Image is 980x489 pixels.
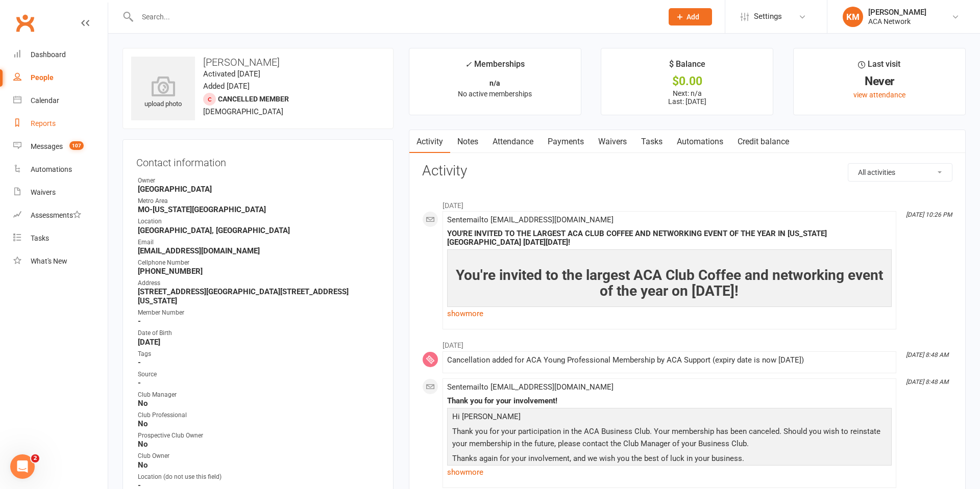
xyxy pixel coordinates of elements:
[13,135,108,158] a: Messages 107
[31,234,49,242] div: Tasks
[447,465,892,479] a: show more
[138,419,380,428] strong: No
[138,378,380,388] strong: -
[730,130,796,153] a: Credit balance
[670,130,730,153] a: Automations
[138,399,380,408] strong: No
[138,349,380,359] div: Tags
[422,163,952,179] h3: Activity
[456,267,883,299] span: You're invited to the largest ACA Club Coffee and networking event of the year on [DATE]!
[31,142,63,150] div: Messages
[138,358,380,367] strong: -
[31,211,81,219] div: Assessments
[610,89,764,106] p: Next: n/a Last: [DATE]
[138,460,380,470] strong: No
[138,317,380,326] strong: -
[13,43,108,66] a: Dashboard
[138,440,380,449] strong: No
[447,229,892,247] div: YOU'RE INVITED TO THE LARGEST ACA CLUB COFFEE AND NETWORKING EVENT OF THE YEAR IN [US_STATE][GEOG...
[138,226,380,235] strong: [GEOGRAPHIC_DATA], [GEOGRAPHIC_DATA]
[489,79,500,87] strong: n/a
[138,431,380,441] div: Prospective Club Owner
[138,338,380,347] strong: [DATE]
[465,58,525,76] div: Memberships
[669,58,705,76] div: $ Balance
[409,130,450,153] a: Activity
[203,82,250,91] time: Added [DATE]
[13,204,108,227] a: Assessments
[13,227,108,250] a: Tasks
[31,50,66,59] div: Dashboard
[138,472,380,482] div: Location (do not use this field)
[138,205,380,214] strong: MO-[US_STATE][GEOGRAPHIC_DATA]
[138,176,380,186] div: Owner
[13,66,108,89] a: People
[138,278,380,288] div: Address
[450,452,889,467] p: Thanks again for your involvement, and we wish you the best of luck in your business.
[138,246,380,255] strong: [EMAIL_ADDRESS][DOMAIN_NAME]
[858,58,900,76] div: Last visit
[591,130,634,153] a: Waivers
[422,195,952,211] li: [DATE]
[138,287,380,305] strong: [STREET_ADDRESS][GEOGRAPHIC_DATA][STREET_ADDRESS][US_STATE]
[450,410,889,425] p: Hi [PERSON_NAME]
[610,76,764,87] div: $0.00
[906,211,952,218] i: [DATE] 10:26 PM
[447,306,892,321] a: show more
[450,425,889,452] p: Thank you for your participation in the ACA Business Club. Your membership has been canceled. Sho...
[754,5,782,28] span: Settings
[218,95,289,103] span: Cancelled member
[10,454,35,479] iframe: Intercom live chat
[687,13,699,21] span: Add
[138,390,380,400] div: Club Manager
[906,351,948,358] i: [DATE] 8:48 AM
[31,257,67,265] div: What's New
[906,378,948,385] i: [DATE] 8:48 AM
[447,397,892,405] div: Thank you for your involvement!
[803,76,956,87] div: Never
[853,91,905,99] a: view attendance
[13,181,108,204] a: Waivers
[138,196,380,206] div: Metro Area
[138,238,380,247] div: Email
[843,7,863,27] div: KM
[138,410,380,420] div: Club Professional
[138,370,380,379] div: Source
[138,451,380,461] div: Club Owner
[138,328,380,338] div: Date of Birth
[136,153,380,168] h3: Contact information
[422,334,952,351] li: [DATE]
[485,130,541,153] a: Attendance
[31,165,72,173] div: Automations
[13,112,108,135] a: Reports
[634,130,670,153] a: Tasks
[450,130,485,153] a: Notes
[541,130,591,153] a: Payments
[31,73,54,82] div: People
[458,90,532,98] span: No active memberships
[447,382,614,392] span: Sent email to [EMAIL_ADDRESS][DOMAIN_NAME]
[138,308,380,318] div: Member Number
[203,69,260,79] time: Activated [DATE]
[31,454,39,462] span: 2
[203,107,283,116] span: [DEMOGRAPHIC_DATA]
[69,141,84,150] span: 107
[669,8,712,25] button: Add
[13,89,108,112] a: Calendar
[868,8,926,17] div: [PERSON_NAME]
[13,158,108,181] a: Automations
[31,188,56,196] div: Waivers
[138,185,380,194] strong: [GEOGRAPHIC_DATA]
[138,258,380,268] div: Cellphone Number
[131,57,385,68] h3: [PERSON_NAME]
[134,10,655,24] input: Search...
[447,215,614,224] span: Sent email to [EMAIL_ADDRESS][DOMAIN_NAME]
[465,60,472,69] i: ✓
[131,76,195,110] div: upload photo
[868,17,926,26] div: ACA Network
[138,217,380,226] div: Location
[447,356,892,365] div: Cancellation added for ACA Young Professional Membership by ACA Support (expiry date is now [DATE])
[12,10,38,36] a: Clubworx
[138,267,380,276] strong: [PHONE_NUMBER]
[31,96,59,105] div: Calendar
